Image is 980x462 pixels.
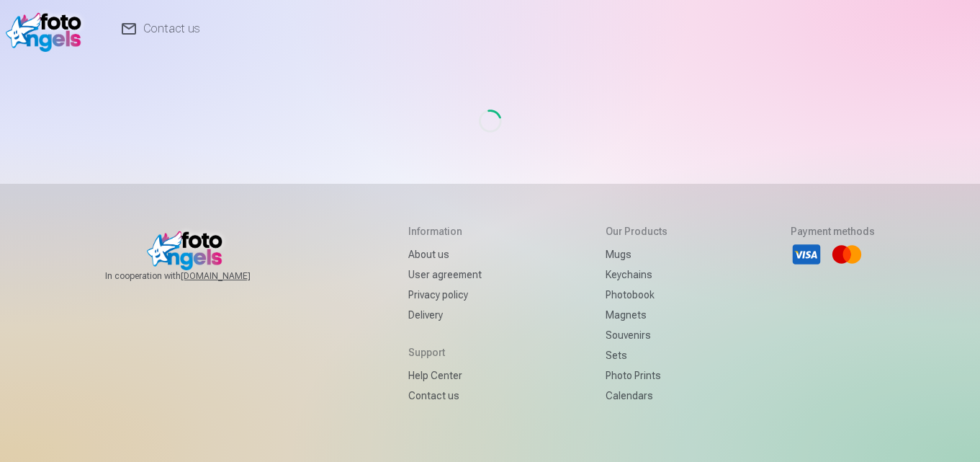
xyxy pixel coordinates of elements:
a: Souvenirs [606,325,667,345]
a: Contact us [408,386,482,406]
a: Keychains [606,265,667,285]
li: Mastercard [831,239,863,270]
a: Privacy policy [408,285,482,305]
li: Visa [791,239,822,270]
a: [DOMAIN_NAME] [181,270,285,282]
a: User agreement [408,265,482,285]
a: Delivery [408,305,482,325]
a: Photobook [606,285,667,305]
h5: Payment methods [791,224,875,239]
h5: Information [408,224,482,239]
a: About us [408,244,482,265]
a: Photo prints [606,365,667,386]
a: Sets [606,345,667,365]
img: /fa1 [6,6,89,52]
h5: Our products [606,224,667,239]
a: Help Center [408,365,482,386]
h5: Support [408,345,482,360]
span: In cooperation with [105,270,285,282]
a: Calendars [606,386,667,406]
a: Mugs [606,244,667,265]
a: Magnets [606,305,667,325]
